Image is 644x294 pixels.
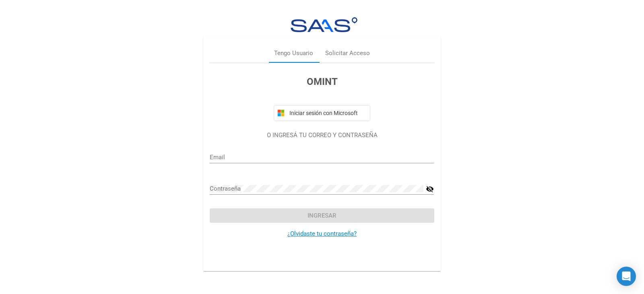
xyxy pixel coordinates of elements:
[325,49,370,58] div: Solicitar Acceso
[308,212,336,219] span: Ingresar
[426,184,434,194] mat-icon: visibility_off
[210,74,434,89] h3: OMINT
[210,208,434,223] button: Ingresar
[274,49,313,58] div: Tengo Usuario
[617,267,636,286] div: Open Intercom Messenger
[210,131,434,140] p: O INGRESÁ TU CORREO Y CONTRASEÑA
[287,230,357,237] a: ¿Olvidaste tu contraseña?
[288,110,367,116] span: Iniciar sesión con Microsoft
[274,105,370,121] button: Iniciar sesión con Microsoft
